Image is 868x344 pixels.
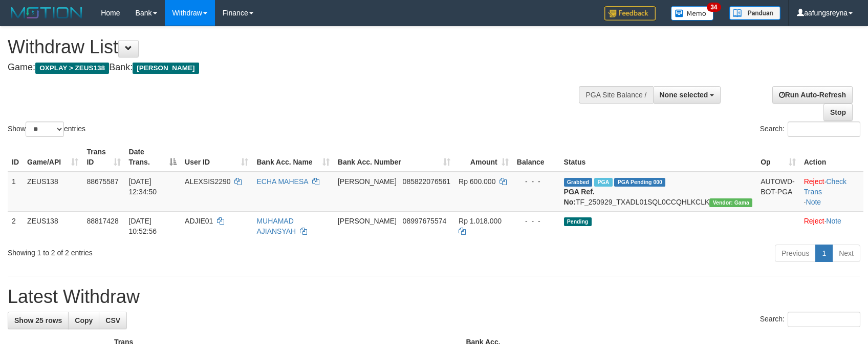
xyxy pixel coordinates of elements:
[800,172,863,212] td: · ·
[252,143,333,172] th: Bank Acc. Name: activate to sort column ascending
[756,172,800,212] td: AUTOWD-BOT-PGA
[14,316,62,325] span: Show 25 rows
[513,143,560,172] th: Balance
[8,37,569,57] h1: Withdraw List
[338,217,397,225] span: [PERSON_NAME]
[815,245,833,262] a: 1
[185,177,231,186] span: ALEXSIS2290
[26,122,64,137] select: Showentries
[604,6,656,21] img: Feedback.jpg
[564,217,592,226] span: Pending
[256,177,308,186] a: ECHA MAHESA
[806,198,821,206] a: Note
[823,104,853,121] a: Stop
[8,5,85,21] img: MOTION_logo.png
[660,91,708,99] span: None selected
[8,287,860,307] h1: Latest Withdraw
[338,177,397,186] span: [PERSON_NAME]
[8,172,23,212] td: 1
[459,177,495,186] span: Rp 600.000
[23,211,82,240] td: ZEUS138
[256,217,296,235] a: MUHAMAD AJIANSYAH
[760,312,860,327] label: Search:
[564,188,595,206] b: PGA Ref. No:
[86,177,118,186] span: 88675587
[614,178,665,187] span: PGA Pending
[517,216,556,226] div: - - -
[8,63,569,73] h4: Game: Bank:
[760,122,860,137] label: Search:
[181,143,252,172] th: User ID: activate to sort column ascending
[86,217,118,225] span: 88817428
[99,312,127,329] a: CSV
[105,316,120,325] span: CSV
[826,217,841,225] a: Note
[517,176,556,187] div: - - -
[564,178,593,187] span: Grabbed
[804,177,824,186] a: Reject
[800,143,863,172] th: Action
[788,312,860,327] input: Search:
[129,217,157,235] span: [DATE] 10:52:56
[8,244,354,258] div: Showing 1 to 2 of 2 entries
[804,217,824,225] a: Reject
[334,143,454,172] th: Bank Acc. Number: activate to sort column ascending
[707,3,721,12] span: 34
[832,245,860,262] a: Next
[8,312,69,329] a: Show 25 rows
[594,178,612,187] span: Marked by aafpengsreynich
[804,177,847,196] a: Check Trans
[403,217,447,225] span: Copy 08997675574 to clipboard
[709,198,752,207] span: Vendor URL: https://trx31.1velocity.biz
[671,6,714,21] img: Button%20Memo.svg
[185,217,213,225] span: ADJIE01
[68,312,99,329] a: Copy
[35,63,109,74] span: OXPLAY > ZEUS138
[788,122,860,137] input: Search:
[772,86,853,104] a: Run Auto-Refresh
[133,63,199,74] span: [PERSON_NAME]
[23,172,82,212] td: ZEUS138
[775,245,816,262] a: Previous
[23,143,82,172] th: Game/API: activate to sort column ascending
[756,143,800,172] th: Op: activate to sort column ascending
[129,177,157,196] span: [DATE] 12:34:50
[459,217,502,225] span: Rp 1.018.000
[560,143,757,172] th: Status
[800,211,863,240] td: ·
[579,86,653,104] div: PGA Site Balance /
[454,143,513,172] th: Amount: activate to sort column ascending
[125,143,181,172] th: Date Trans.: activate to sort column descending
[8,143,23,172] th: ID
[560,172,757,212] td: TF_250929_TXADL01SQL0CCQHLKCLK
[8,211,23,240] td: 2
[729,6,780,20] img: panduan.png
[8,122,85,137] label: Show entries
[82,143,124,172] th: Trans ID: activate to sort column ascending
[653,86,721,104] button: None selected
[75,316,93,325] span: Copy
[403,177,450,186] span: Copy 085822076561 to clipboard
